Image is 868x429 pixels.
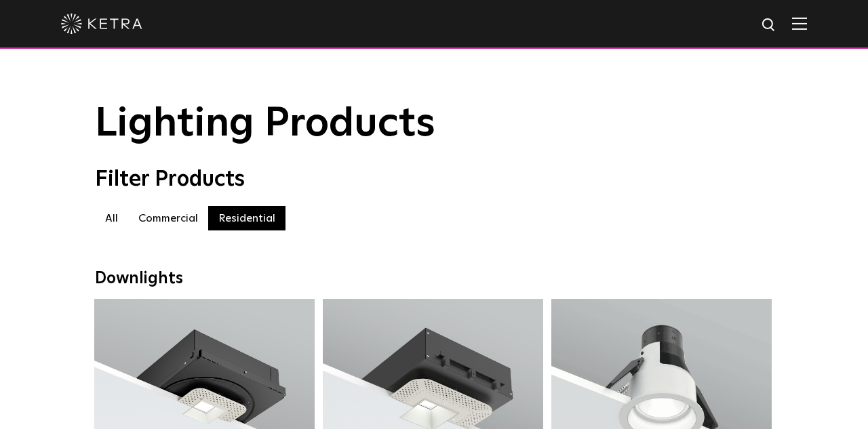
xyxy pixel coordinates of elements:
[792,17,807,30] img: Hamburger%20Nav.svg
[208,206,285,230] label: Residential
[95,167,773,192] div: Filter Products
[128,206,208,230] label: Commercial
[95,269,773,289] div: Downlights
[95,104,435,144] span: Lighting Products
[761,17,778,34] img: search icon
[61,14,142,34] img: ketra-logo-2019-white
[95,206,128,230] label: All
